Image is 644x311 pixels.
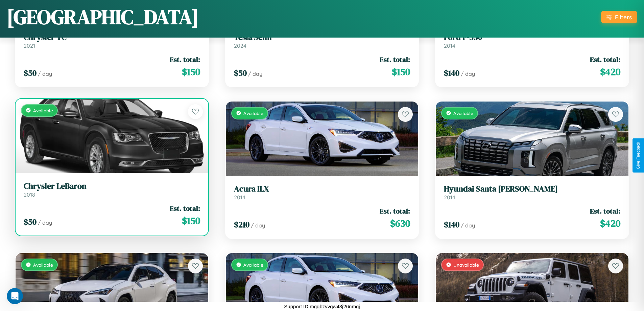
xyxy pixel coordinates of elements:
h3: Tesla Semi [234,32,410,42]
span: / day [461,70,475,77]
span: $ 140 [444,219,459,230]
a: Acura ILX2014 [234,184,410,201]
span: 2014 [234,194,245,201]
span: 2021 [24,42,35,49]
h3: Chrysler TC [24,32,200,42]
span: $ 150 [182,65,200,79]
span: Est. total: [170,203,200,213]
a: Tesla Semi2024 [234,32,410,49]
span: / day [461,222,475,229]
span: Available [33,262,53,268]
a: Chrysler TC2021 [24,32,200,49]
span: $ 420 [600,217,620,230]
span: $ 140 [444,67,459,79]
button: Filters [601,11,637,23]
span: $ 50 [24,216,37,227]
span: / day [248,70,262,77]
span: / day [251,222,265,229]
span: Est. total: [590,54,620,64]
span: / day [38,219,52,226]
span: Est. total: [380,54,410,64]
p: Support ID: mggbzvvgw43j26nmgj [284,302,360,311]
div: Filters [615,14,632,21]
span: Est. total: [590,206,620,216]
span: Available [33,108,53,113]
span: $ 150 [392,65,410,79]
span: 2014 [444,42,455,49]
span: Unavailable [453,262,479,268]
span: Est. total: [170,54,200,64]
h3: Ford F-550 [444,32,620,42]
span: 2014 [444,194,455,201]
span: $ 50 [234,67,247,79]
span: Est. total: [380,206,410,216]
span: 2018 [24,191,35,198]
span: $ 50 [24,67,37,79]
span: / day [38,70,52,77]
h3: Chrysler LeBaron [24,181,200,191]
a: Hyundai Santa [PERSON_NAME]2014 [444,184,620,201]
div: Give Feedback [636,142,641,169]
a: Chrysler LeBaron2018 [24,181,200,198]
span: $ 630 [390,217,410,230]
h1: [GEOGRAPHIC_DATA] [7,3,199,31]
span: $ 150 [182,214,200,227]
span: $ 420 [600,65,620,79]
h3: Acura ILX [234,184,410,194]
span: Available [453,110,473,116]
span: Available [243,262,263,268]
iframe: Intercom live chat [7,288,23,304]
a: Ford F-5502014 [444,32,620,49]
h3: Hyundai Santa [PERSON_NAME] [444,184,620,194]
span: $ 210 [234,219,249,230]
span: 2024 [234,42,246,49]
span: Available [243,110,263,116]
